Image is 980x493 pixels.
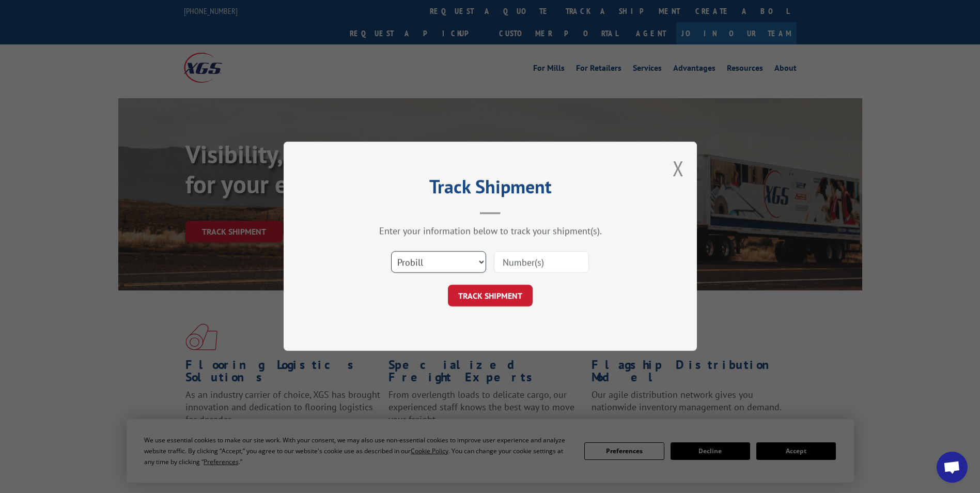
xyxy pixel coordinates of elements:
button: TRACK SHIPMENT [448,285,533,307]
h2: Track Shipment [335,179,645,199]
input: Number(s) [494,252,589,273]
div: Enter your information below to track your shipment(s). [335,225,645,237]
div: Open chat [937,452,968,483]
button: Close modal [673,155,684,182]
